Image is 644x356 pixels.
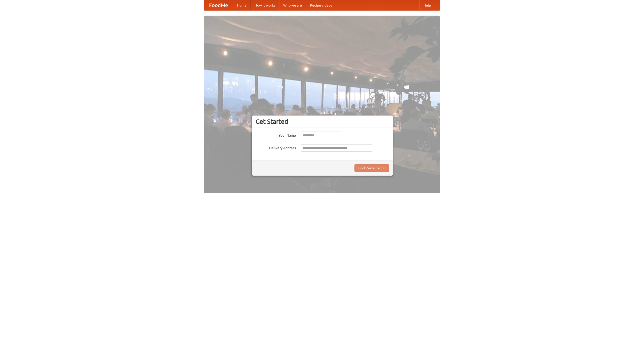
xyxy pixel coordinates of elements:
a: Home [233,0,251,10]
a: Help [419,0,435,10]
a: FoodMe [204,0,233,10]
a: How it works [251,0,279,10]
h3: Get Started [256,118,389,125]
a: Recipe videos [306,0,336,10]
button: Find Restaurants! [354,164,389,172]
a: Who we are [279,0,306,10]
label: Your Name [256,132,296,138]
label: Delivery Address [256,144,296,150]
